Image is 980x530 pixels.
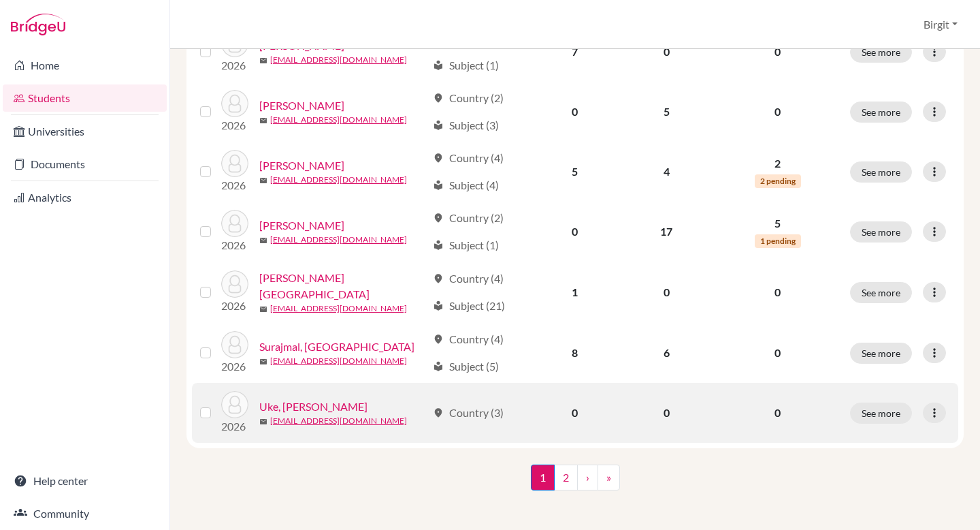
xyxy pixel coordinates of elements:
span: 1 [531,465,555,490]
span: local_library [433,60,444,71]
a: [EMAIL_ADDRESS][DOMAIN_NAME] [270,415,407,427]
span: mail [259,418,267,426]
td: 0 [530,383,619,443]
td: 0 [619,383,713,443]
nav: ... [531,465,620,501]
p: 0 [721,104,834,120]
p: 2026 [221,117,248,134]
p: 5 [721,215,834,232]
td: 8 [530,323,619,383]
div: Subject (1) [433,57,499,74]
a: [EMAIL_ADDRESS][DOMAIN_NAME] [270,302,407,315]
p: 0 [721,284,834,300]
button: See more [850,282,912,303]
img: Bridge-U [11,14,65,35]
p: 2 [721,155,834,172]
img: Uke, Aadarsh [221,391,248,418]
button: See more [850,42,912,63]
span: local_library [433,180,444,191]
a: Home [3,52,167,79]
span: mail [259,57,267,65]
div: Subject (4) [433,177,499,193]
a: [PERSON_NAME][GEOGRAPHIC_DATA] [259,270,427,302]
span: location_on [433,407,444,418]
span: location_on [433,153,444,163]
p: 2026 [221,57,248,74]
div: Country (3) [433,405,504,421]
div: Subject (1) [433,237,499,253]
div: Country (4) [433,331,504,347]
span: local_library [433,120,444,131]
div: Subject (21) [433,298,505,314]
td: 4 [619,142,713,202]
span: local_library [433,240,444,251]
img: Surajmal, Darshan [221,331,248,358]
a: Uke, [PERSON_NAME] [259,399,367,415]
button: See more [850,102,912,123]
span: mail [259,358,267,366]
div: Subject (3) [433,117,499,134]
span: mail [259,236,267,245]
span: local_library [433,361,444,372]
p: 2026 [221,298,248,314]
span: 2 pending [755,174,801,188]
span: local_library [433,300,444,311]
span: location_on [433,334,444,345]
a: Documents [3,151,167,178]
a: Students [3,84,167,112]
button: See more [850,343,912,364]
p: 2026 [221,358,248,375]
p: 2026 [221,237,248,253]
td: 17 [619,202,713,262]
td: 7 [530,22,619,82]
span: location_on [433,273,444,284]
span: mail [259,116,267,125]
p: 0 [721,405,834,421]
div: Country (4) [433,270,504,287]
a: Community [3,500,167,527]
td: 5 [619,82,713,142]
a: › [577,465,598,490]
div: Country (2) [433,90,504,106]
a: Help center [3,467,167,495]
a: 2 [554,465,578,490]
a: [PERSON_NAME] [259,157,344,174]
span: location_on [433,213,444,223]
td: 1 [530,262,619,323]
span: location_on [433,93,444,104]
p: 0 [721,44,834,60]
button: See more [850,161,912,183]
a: [EMAIL_ADDRESS][DOMAIN_NAME] [270,174,407,186]
div: Country (2) [433,210,504,226]
td: 5 [530,142,619,202]
span: mail [259,305,267,313]
a: [EMAIL_ADDRESS][DOMAIN_NAME] [270,114,407,126]
a: Surajmal, [GEOGRAPHIC_DATA] [259,339,414,355]
p: 2026 [221,177,248,193]
a: Universities [3,118,167,145]
p: 0 [721,345,834,361]
img: Sulin, Levan [221,270,248,298]
button: See more [850,221,912,243]
img: Shastri, Alekha [221,150,248,177]
a: [EMAIL_ADDRESS][DOMAIN_NAME] [270,355,407,367]
button: Birgit [917,12,964,37]
span: mail [259,176,267,185]
a: [EMAIL_ADDRESS][DOMAIN_NAME] [270,234,407,246]
p: 2026 [221,418,248,435]
td: 0 [619,22,713,82]
a: [EMAIL_ADDRESS][DOMAIN_NAME] [270,54,407,66]
td: 6 [619,323,713,383]
img: Shah, Dharini [221,90,248,117]
span: 1 pending [755,234,801,248]
div: Subject (5) [433,358,499,375]
button: See more [850,403,912,424]
a: » [598,465,620,490]
td: 0 [619,262,713,323]
a: [PERSON_NAME] [259,217,344,234]
a: [PERSON_NAME] [259,97,344,114]
a: Analytics [3,184,167,211]
td: 0 [530,82,619,142]
img: Suhas, Siddhartha [221,210,248,237]
div: Country (4) [433,150,504,166]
